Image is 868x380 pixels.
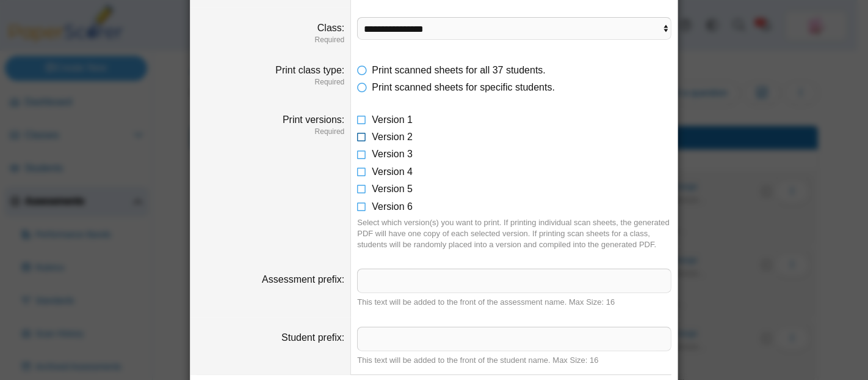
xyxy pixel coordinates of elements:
[372,184,413,194] span: Version 5
[283,114,344,125] label: Print versions
[372,166,413,177] span: Version 4
[275,65,344,75] label: Print class type
[357,217,671,251] div: Select which version(s) you want to print. If printing individual scan sheets, the generated PDF ...
[357,297,671,308] div: This text will be added to the front of the assessment name. Max Size: 16
[281,332,344,343] label: Student prefix
[197,77,344,88] dfn: Required
[262,274,344,285] label: Assessment prefix
[197,127,344,137] dfn: Required
[372,201,413,212] span: Version 6
[317,23,344,33] label: Class
[372,65,546,75] span: Print scanned sheets for all 37 students.
[372,114,413,125] span: Version 1
[197,35,344,45] dfn: Required
[372,82,555,92] span: Print scanned sheets for specific students.
[372,149,413,159] span: Version 3
[357,355,671,366] div: This text will be added to the front of the student name. Max Size: 16
[372,132,413,142] span: Version 2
